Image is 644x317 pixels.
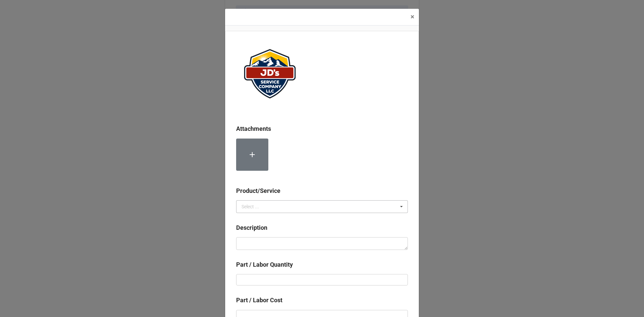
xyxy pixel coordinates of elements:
[236,223,267,232] label: Description
[236,124,271,134] label: Attachments
[411,13,414,21] span: ×
[236,186,280,196] label: Product/Service
[236,260,293,269] label: Part / Labor Quantity
[236,42,303,106] img: ePqffAuANl%2FJDServiceCoLogo_website.png
[236,296,282,305] label: Part / Labor Cost
[241,204,259,209] div: Select ...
